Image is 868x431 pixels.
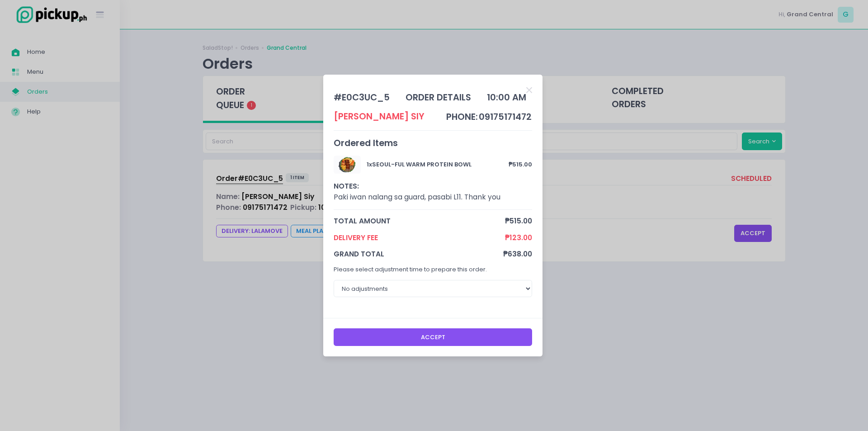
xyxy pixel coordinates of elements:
button: Close [526,85,532,94]
span: 09175171472 [479,111,532,123]
button: Accept [334,328,533,346]
div: 10:00 AM [487,91,526,104]
div: [PERSON_NAME] Siy [334,110,425,123]
div: order details [406,91,471,104]
span: grand total [334,249,504,259]
span: ₱123.00 [505,232,532,243]
td: phone: [446,110,478,124]
div: Ordered Items [334,137,533,150]
span: ₱638.00 [503,249,532,259]
p: Please select adjustment time to prepare this order. [334,265,533,274]
span: ₱515.00 [505,216,532,226]
span: Delivery Fee [334,232,505,243]
span: total amount [334,216,505,226]
div: # E0C3UC_5 [334,91,390,104]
